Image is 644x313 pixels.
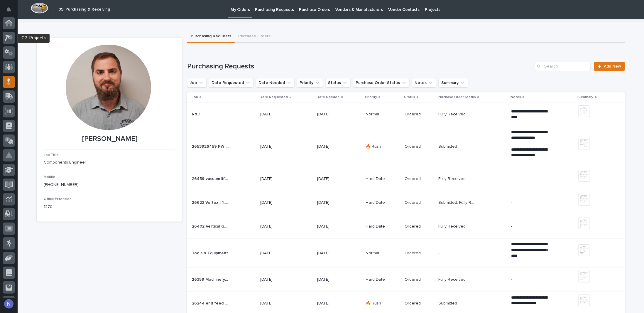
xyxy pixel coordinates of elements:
button: Status [325,78,351,87]
p: [DATE] [261,277,297,282]
p: Ordered [405,144,434,149]
p: Hard Date [366,224,400,229]
p: 2653926459 PWI built Anver lifters [192,143,230,149]
p: [DATE] [261,251,297,256]
p: Hard Date [366,200,400,205]
p: Fully Received [438,175,467,181]
p: [DATE] [317,277,354,282]
p: Ordered [405,251,434,256]
p: [DATE] [317,200,354,205]
p: 26459 vacuum lifter [192,175,230,181]
p: [DATE] [317,301,354,306]
tr: 26359 Machinery Collision Avoidance26359 Machinery Collision Avoidance [DATE][DATE]Hard DateOrder... [187,268,625,292]
p: 🔥 Rush [366,144,400,149]
p: [DATE] [261,144,297,149]
p: Normal [366,251,400,256]
h2: 05. Purchasing & Receiving [58,7,110,12]
p: Ordered [405,176,434,181]
p: Ordered [405,277,434,282]
p: Hard Date [366,176,400,181]
p: - [511,277,548,282]
p: [DATE] [317,144,354,149]
p: Notes [511,94,521,100]
p: [DATE] [317,224,354,229]
p: [DATE] [261,301,297,306]
a: Add New [594,62,625,71]
p: - [438,250,441,256]
p: 1270 [44,204,175,210]
p: R&D [192,111,202,117]
p: Fully Received [438,111,467,117]
button: Notifications [3,4,15,16]
tr: 2653926459 PWI built Anver lifters2653926459 PWI built Anver lifters [DATE][DATE]🔥 RushOrderedSub... [187,126,625,167]
p: Fully Received [438,223,467,229]
input: Search [535,62,591,71]
p: Ordered [405,301,434,306]
p: Submitted, Fully Received [438,199,476,205]
p: Status [404,94,415,100]
p: 26623 Vortex lifter [192,199,230,205]
button: Date Requested [209,78,253,87]
p: - [511,176,548,181]
button: Notes [412,78,436,87]
p: Ordered [405,224,434,229]
p: Priority [365,94,377,100]
p: Ordered [405,200,434,205]
span: Mobile [44,175,55,179]
span: Add New [604,64,621,68]
p: Ordered [405,112,434,117]
p: Job [192,94,198,100]
p: Date Requested [260,94,288,100]
button: Date Needed [256,78,295,87]
a: [PHONE_NUMBER] [44,183,79,187]
p: [DATE] [317,112,354,117]
p: Normal [366,112,400,117]
button: users-avatar [3,298,15,310]
tr: 26402 Vertical Gate Pneumatic System26402 Vertical Gate Pneumatic System [DATE][DATE]Hard DateOrd... [187,215,625,238]
button: Purchase Order Status [353,78,410,87]
tr: 26623 Vortex lifter26623 Vortex lifter [DATE][DATE]Hard DateOrderedSubmitted, Fully ReceivedSubmi... [187,191,625,215]
p: Components Engineer [44,159,175,166]
button: Job [187,78,207,87]
button: Purchase Orders [235,31,274,43]
p: Submitted [438,300,458,306]
p: [DATE] [261,176,297,181]
p: [DATE] [317,251,354,256]
p: 26244 end feed power supply to split Safelec 2 [192,300,230,306]
p: [DATE] [261,224,297,229]
p: - [511,200,548,205]
button: Summary [439,78,468,87]
h1: Purchasing Requests [187,62,533,71]
p: - [511,224,548,229]
p: 26402 Vertical Gate Pneumatic System [192,223,230,229]
p: Hard Date [366,277,400,282]
span: Job Title [44,153,59,157]
p: [DATE] [261,112,297,117]
p: Submitted [438,143,458,149]
p: [DATE] [261,200,297,205]
p: Fully Received [438,276,467,282]
img: Workspace Logo [31,3,48,14]
tr: 26459 vacuum lifter26459 vacuum lifter [DATE][DATE]Hard DateOrderedFully ReceivedFully Received - [187,167,625,191]
button: Purchasing Requests [187,31,235,43]
button: Priority [297,78,323,87]
p: [DATE] [317,176,354,181]
span: Office Extension [44,197,72,201]
p: [PERSON_NAME] [44,135,175,143]
p: 🔥 Rush [366,301,400,306]
p: Tools & Equipment [192,250,229,256]
p: Summary [578,94,594,100]
p: Date Needed [317,94,340,100]
p: 26359 Machinery Collision Avoidance [192,276,230,282]
div: Notifications [7,7,15,16]
p: Purchase Order Status [438,94,476,100]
